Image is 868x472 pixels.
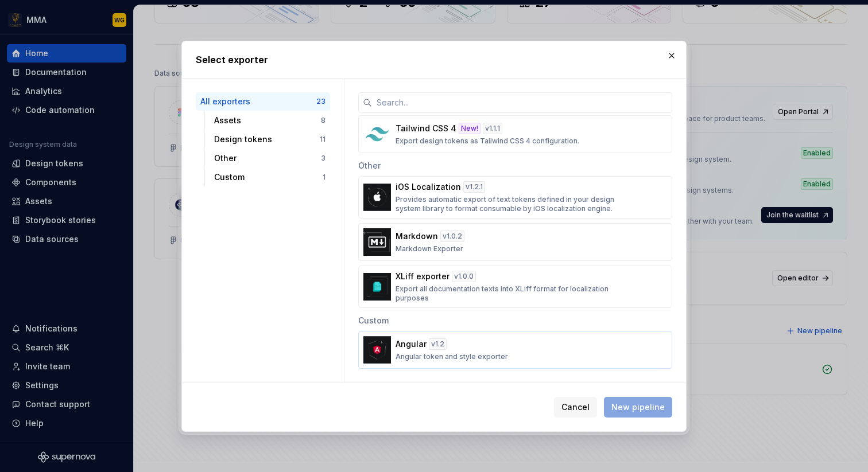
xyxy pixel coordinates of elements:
p: XLiff exporter [396,271,449,282]
input: Search... [372,92,672,113]
div: v 1.2.1 [463,181,485,193]
p: Provides automatic export of text tokens defined in your design system library to format consumab... [396,195,628,213]
button: All exporters23 [196,92,330,111]
div: 1 [323,173,325,182]
p: Markdown Exporter [396,244,463,253]
button: Custom1 [210,168,330,186]
div: 23 [316,97,325,106]
h2: Select exporter [196,53,672,67]
div: 11 [320,135,325,144]
div: Design tokens [214,134,320,145]
p: Angular token and style exporter [396,352,508,361]
p: iOS Localization [396,181,461,193]
div: v 1.0.2 [440,231,464,242]
div: 3 [321,154,325,163]
div: v 1.0.0 [452,271,476,282]
div: New! [459,123,480,134]
button: XLiff exporterv1.0.0Export all documentation texts into XLiff format for localization purposes [358,266,672,308]
div: All exporters [200,96,316,107]
div: Assets [214,115,321,126]
div: Custom [214,171,323,183]
div: v 1.1.1 [483,123,502,134]
div: Other [214,153,321,164]
button: Other3 [210,149,330,167]
button: Assets8 [210,111,330,130]
button: Angularv1.2Angular token and style exporter [358,331,672,369]
button: Cancel [554,397,597,418]
p: Export all documentation texts into XLiff format for localization purposes [396,284,628,303]
p: Markdown [396,231,438,242]
div: Other [358,153,672,176]
button: Design tokens11 [210,130,330,149]
p: Angular [396,338,427,350]
div: 8 [321,116,325,125]
button: Tailwind CSS 4New!v1.1.1Export design tokens as Tailwind CSS 4 configuration. [358,115,672,153]
p: Export design tokens as Tailwind CSS 4 configuration. [396,136,579,146]
p: Tailwind CSS 4 [396,123,456,134]
button: Markdownv1.0.2Markdown Exporter [358,223,672,261]
span: Cancel [561,401,590,413]
div: v 1.2 [429,338,447,350]
div: Custom [358,308,672,331]
button: iOS Localizationv1.2.1Provides automatic export of text tokens defined in your design system libr... [358,176,672,219]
